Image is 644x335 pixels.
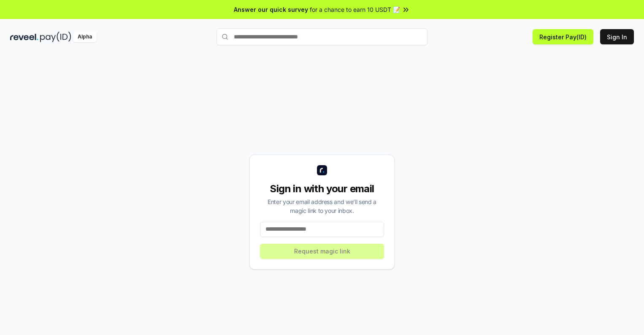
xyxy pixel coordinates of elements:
span: for a chance to earn 10 USDT 📝 [310,5,400,14]
img: logo_small [317,165,327,175]
span: Answer our quick survey [234,5,308,14]
button: Register Pay(ID) [533,29,593,44]
img: reveel_dark [10,32,38,42]
div: Sign in with your email [260,182,384,196]
button: Sign In [600,29,634,44]
div: Alpha [73,32,97,42]
div: Enter your email address and we’ll send a magic link to your inbox. [260,197,384,215]
img: pay_id [40,32,71,42]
